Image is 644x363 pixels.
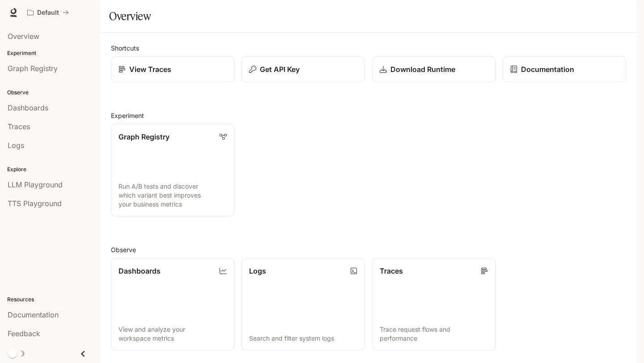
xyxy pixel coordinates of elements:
[111,56,234,82] a: View Traces
[249,266,266,276] p: Logs
[260,64,300,75] p: Get API Key
[111,124,234,216] a: Graph RegistryRun A/B tests and discover which variant best improves your business metrics
[372,258,496,350] a: TracesTrace request flows and performance
[111,43,626,53] h2: Shortcuts
[390,64,455,75] p: Download Runtime
[380,325,488,343] p: Trace request flows and performance
[241,258,365,350] a: LogsSearch and filter system logs
[129,64,171,75] p: View Traces
[23,4,73,21] button: All workspaces
[380,266,403,276] p: Traces
[111,111,626,120] h2: Experiment
[503,56,626,82] a: Documentation
[241,56,365,82] button: Get API Key
[119,182,227,209] p: Run A/B tests and discover which variant best improves your business metrics
[37,9,59,17] p: Default
[119,325,227,343] p: View and analyze your workspace metrics
[119,266,161,276] p: Dashboards
[521,64,574,75] p: Documentation
[111,258,234,350] a: DashboardsView and analyze your workspace metrics
[249,334,357,343] p: Search and filter system logs
[111,245,626,254] h2: Observe
[372,56,496,82] a: Download Runtime
[109,7,151,25] h1: Overview
[119,131,169,142] p: Graph Registry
